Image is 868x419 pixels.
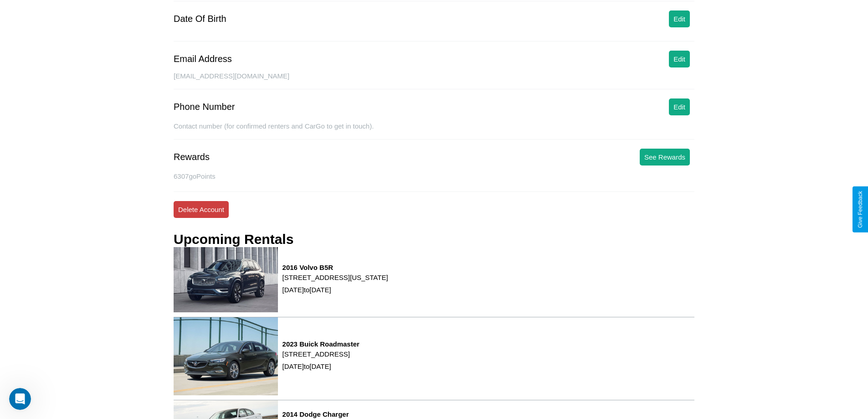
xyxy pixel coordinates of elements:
div: Email Address [174,54,232,64]
iframe: Intercom live chat [9,388,31,410]
p: 6307 goPoints [174,170,694,182]
button: Delete Account [174,201,229,218]
h3: Upcoming Rentals [174,232,293,247]
button: Edit [669,51,690,67]
h3: 2023 Buick Roadmaster [282,340,360,348]
div: Date Of Birth [174,14,226,24]
button: See Rewards [640,149,690,166]
h3: 2014 Dodge Charger [282,410,388,418]
button: Edit [669,10,690,27]
h3: 2016 Volvo B5R [282,264,388,271]
img: rental [174,317,278,395]
button: Edit [669,98,690,115]
img: rental [174,247,278,312]
p: [STREET_ADDRESS] [282,348,360,360]
p: [DATE] to [DATE] [282,284,388,296]
p: [DATE] to [DATE] [282,360,360,372]
div: Phone Number [174,102,235,112]
div: Rewards [174,152,210,162]
div: Contact number (for confirmed renters and CarGo to get in touch). [174,122,694,140]
p: [STREET_ADDRESS][US_STATE] [282,271,388,284]
div: [EMAIL_ADDRESS][DOMAIN_NAME] [174,72,694,89]
div: Give Feedback [857,191,863,228]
